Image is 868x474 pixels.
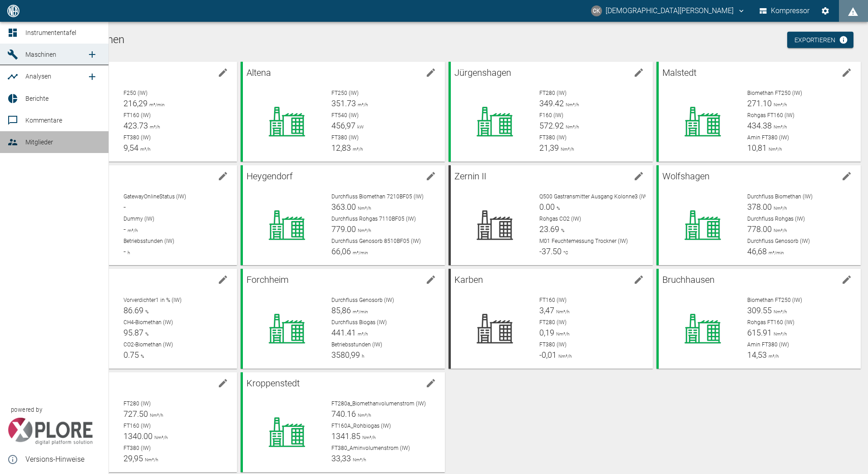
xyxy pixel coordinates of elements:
[747,202,772,212] span: 378.00
[123,238,174,244] span: Betriebsstunden (IW)
[241,165,445,265] a: HeygendorfMaschine bearbeitenDurchfluss Biomethan 7210BF05 (IW)363.00Nm³/hDurchfluss Rohgas 7110B...
[838,271,856,289] button: Maschine bearbeiten
[331,90,359,96] span: FT250 (IW)
[143,331,148,336] span: %
[126,250,130,255] span: h
[559,147,574,152] span: Nm³/h
[630,167,648,185] button: Maschine bearbeiten
[539,306,554,315] span: 3,47
[630,271,648,289] button: Maschine bearbeiten
[331,99,356,108] span: 351.73
[123,423,151,429] span: FT160 (IW)
[331,431,360,441] span: 1341.85
[562,250,568,255] span: °C
[747,121,772,130] span: 434.38
[123,112,151,118] span: FT160 (IW)
[747,328,772,337] span: 615.91
[838,167,856,185] button: Maschine bearbeiten
[247,171,293,182] span: Heygendorf
[351,309,368,314] span: m³/min
[656,269,861,369] a: BruchhausenMaschine bearbeitenBiomethan FT250 (IW)309.55Nm³/hRohgas FT160 (IW)615.91Nm³/hAmin FT3...
[123,306,143,315] span: 86.69
[539,341,567,348] span: FT380 (IW)
[360,435,375,440] span: Nm³/h
[590,3,747,19] button: christian.kraft@arcanum-energy.de
[539,216,581,222] span: Rohgas CO2 (IW)
[772,228,787,233] span: Nm³/h
[247,378,300,389] span: Kroppenstedt
[123,431,153,441] span: 1340.00
[331,319,387,326] span: Durchfluss Biogas (IW)
[143,457,158,462] span: Nm³/h
[539,193,649,200] span: Q500 Gastransmitter Ausgang Kolonne3 (IW)
[83,68,101,86] a: new /analyses/list/0
[747,341,789,348] span: Amin FT380 (IW)
[449,269,653,369] a: KarbenMaschine bearbeitenFT160 (IW)3,47Nm³/hFT280 (IW)0,19Nm³/hFT380 (IW)-0,01Nm³/h
[123,202,126,212] span: -
[656,62,861,162] a: MalstedtMaschine bearbeitenBiomethan FT250 (IW)271.10Nm³/hRohgas FT160 (IW)434.38Nm³/hAmin FT380 ...
[148,124,160,129] span: m³/h
[123,216,154,222] span: Dummy (IW)
[331,238,421,244] span: Durchfluss Genosorb 8510BF05 (IW)
[772,102,787,107] span: Nm³/h
[355,124,364,129] span: kW
[331,350,360,360] span: 3580,99
[214,64,232,82] button: Maschine bearbeiten
[331,423,391,429] span: FT160A_Rohbiogas (IW)
[559,228,564,233] span: %
[356,102,368,107] span: m³/h
[772,206,787,211] span: Nm³/h
[11,405,42,414] span: powered by
[123,134,151,141] span: FT380 (IW)
[123,454,143,463] span: 29,95
[422,64,440,82] button: Maschine bearbeiten
[123,350,139,360] span: 0.75
[539,224,559,234] span: 23.69
[564,102,579,107] span: Nm³/h
[25,29,76,36] span: Instrumententafel
[331,193,424,200] span: Durchfluss Biomethan 7210BF05 (IW)
[747,306,772,315] span: 309.55
[25,95,49,102] span: Berichte
[767,250,784,255] span: m³/min
[454,274,483,285] span: Karben
[767,147,782,152] span: Nm³/h
[656,165,861,265] a: WolfshagenMaschine bearbeitenDurchfluss Biomethan (IW)378.00Nm³/hDurchfluss Rohgas (IW)778.00Nm³/...
[422,167,440,185] button: Maschine bearbeiten
[662,274,715,285] span: Bruchhausen
[25,138,53,146] span: Mitglieder
[747,134,789,141] span: Amin FT380 (IW)
[839,35,848,44] svg: Jetzt mit HF Export
[787,32,853,49] a: Exportieren
[591,5,602,16] div: CK
[539,328,554,337] span: 0,19
[331,445,410,451] span: FT380_Aminvolumenstrom (IW)
[817,3,833,19] button: Einstellungen
[123,99,148,108] span: 216,29
[539,143,559,153] span: 21,39
[241,62,445,162] a: AltenaMaschine bearbeitenFT250 (IW)351.73m³/hFT540 (IW)456,97kWFT380 (IW)12,83m³/h
[747,193,813,200] span: Durchfluss Biomethan (IW)
[33,62,237,162] a: MüdenMaschine bearbeitenF250 (IW)216,29m³/minFT160 (IW)423.73m³/hFT380 (IW)9,54m³/h
[123,247,126,256] span: -
[356,206,371,211] span: Nm³/h
[123,400,151,407] span: FT280 (IW)
[214,167,232,185] button: Maschine bearbeiten
[331,400,426,407] span: FT280a_Biomethanvolumenstrom (IW)
[139,354,144,359] span: %
[606,5,734,17] font: [DEMOGRAPHIC_DATA][PERSON_NAME]
[356,331,368,336] span: m³/h
[331,134,359,141] span: FT380 (IW)
[422,271,440,289] button: Maschine bearbeiten
[33,165,237,265] a: RahmhausMaschine bearbeitenGatewayOnlineStatus (IW)-Dummy (IW)-m³/hBetriebsstunden (IW)-h
[25,117,62,124] span: Kommentare
[33,372,237,472] a: Klein WanzlebenMaschine bearbeitenFT280 (IW)727.50Nm³/hFT160 (IW)1340.00Nm³/hFT380 (IW)29,95Nm³/h
[360,354,364,359] span: h
[331,297,394,303] span: Durchfluss Genosorb (IW)
[25,454,101,465] span: Versions-Hinweise
[123,297,182,303] span: Vorverdichter1 in % (IW)
[557,354,572,359] span: Nm³/h
[247,274,289,285] span: Forchheim
[449,165,653,265] a: Zernin IIMaschine bearbeitenQ500 Gastransmitter Ausgang Kolonne3 (IW)0.00%Rohgas CO2 (IW)23.69%M0...
[630,64,648,82] button: Maschine bearbeiten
